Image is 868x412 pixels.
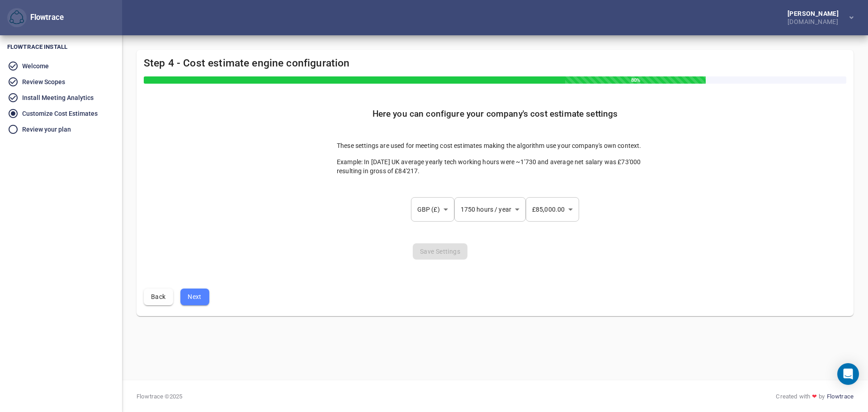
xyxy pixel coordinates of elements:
button: Next [180,289,209,305]
span: Back [151,291,166,303]
div: Open Intercom Messenger [837,363,859,385]
h5: Here you can configure your company's cost estimate settings [337,109,653,119]
span: Next [188,291,202,303]
button: [PERSON_NAME][DOMAIN_NAME] [773,8,861,28]
div: GBP (£) [411,197,454,222]
div: [DOMAIN_NAME] [788,17,842,25]
div: £85,000.00 [526,197,579,222]
a: Flowtrace [827,392,854,401]
span: by [819,392,825,401]
p: These settings are used for meeting cost estimates making the algorithm use your company's own co... [337,141,653,150]
span: Flowtrace © 2025 [137,392,182,401]
div: [PERSON_NAME] [788,10,842,17]
img: Flowtrace [9,10,24,25]
button: Back [144,289,173,305]
p: Example: In [DATE] UK average yearly tech working hours were ~1'730 and average net salary was £7... [337,157,653,175]
span: ❤ [810,392,819,401]
button: Flowtrace [7,8,27,28]
h4: Step 4 - Cost estimate engine configuration [144,57,846,84]
div: Created with [776,392,854,401]
div: 1750 hours / year [454,197,526,222]
div: 80% [565,76,706,84]
div: Flowtrace [7,8,64,28]
div: Flowtrace [27,12,64,23]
